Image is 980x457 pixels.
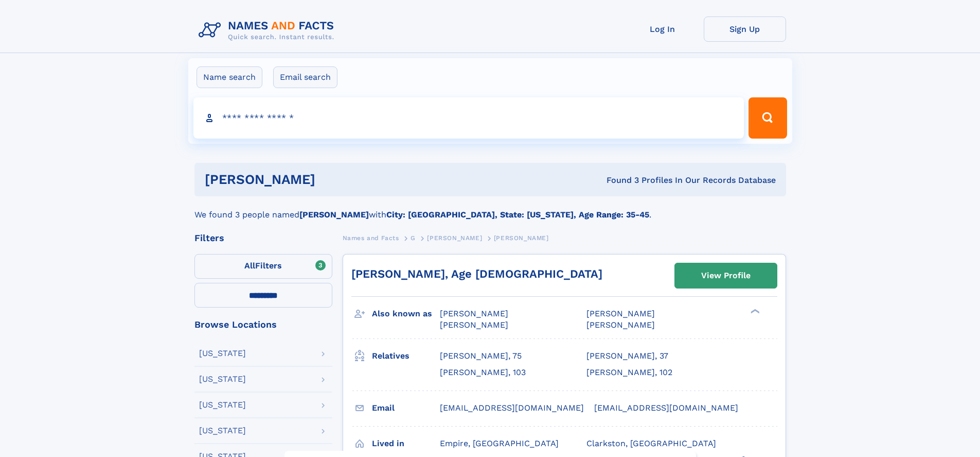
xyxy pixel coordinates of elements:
[386,210,649,219] b: City: [GEOGRAPHIC_DATA], State: [US_STATE], Age Range: 35-45
[586,367,672,378] a: [PERSON_NAME], 102
[594,403,738,413] span: [EMAIL_ADDRESS][DOMAIN_NAME]
[621,16,704,42] a: Log In
[194,196,786,221] div: We found 3 people named with .
[194,233,332,243] div: Filters
[461,175,776,186] div: Found 3 Profiles In Our Records Database
[440,309,508,318] span: [PERSON_NAME]
[586,438,716,448] span: Clarkston, [GEOGRAPHIC_DATA]
[194,320,332,329] div: Browse Locations
[199,375,246,383] div: [US_STATE]
[749,97,787,139] button: Search Button
[199,349,246,358] div: [US_STATE]
[372,399,440,417] h3: Email
[494,234,549,242] span: [PERSON_NAME]
[244,261,255,270] span: All
[411,234,416,242] span: G
[440,320,508,330] span: [PERSON_NAME]
[440,350,522,362] a: [PERSON_NAME], 75
[372,305,440,323] h3: Also known as
[440,367,526,378] a: [PERSON_NAME], 103
[197,66,262,88] label: Name search
[194,254,332,279] label: Filters
[586,320,655,330] span: [PERSON_NAME]
[427,231,482,244] a: [PERSON_NAME]
[194,16,343,44] img: Logo Names and Facts
[199,401,246,409] div: [US_STATE]
[343,231,399,244] a: Names and Facts
[273,66,337,88] label: Email search
[351,267,602,280] a: [PERSON_NAME], Age [DEMOGRAPHIC_DATA]
[440,403,584,413] span: [EMAIL_ADDRESS][DOMAIN_NAME]
[411,231,416,244] a: G
[748,308,760,315] div: ❯
[440,438,559,448] span: Empire, [GEOGRAPHIC_DATA]
[427,234,482,242] span: [PERSON_NAME]
[299,210,369,219] b: [PERSON_NAME]
[704,16,786,42] a: Sign Up
[372,347,440,365] h3: Relatives
[199,427,246,435] div: [US_STATE]
[586,309,655,318] span: [PERSON_NAME]
[586,350,668,362] a: [PERSON_NAME], 37
[372,435,440,452] h3: Lived in
[193,97,744,139] input: search input
[675,263,777,288] a: View Profile
[701,264,751,287] div: View Profile
[205,173,461,186] h1: [PERSON_NAME]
